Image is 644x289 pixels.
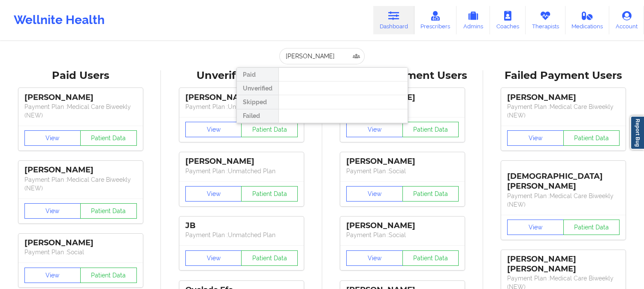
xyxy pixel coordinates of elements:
button: View [24,203,81,219]
div: [PERSON_NAME] [PERSON_NAME] [507,254,620,274]
button: Patient Data [563,130,620,146]
button: Patient Data [241,186,298,202]
div: Failed Payment Users [489,69,638,82]
p: Payment Plan : Medical Care Biweekly (NEW) [24,175,137,193]
button: Patient Data [80,130,137,146]
div: [PERSON_NAME] [346,221,459,231]
button: View [346,122,403,137]
div: [PERSON_NAME] [24,93,137,102]
div: Paid [237,68,278,81]
p: Payment Plan : Medical Care Biweekly (NEW) [507,192,620,209]
a: Therapists [526,6,565,34]
button: Patient Data [80,268,137,283]
div: JB [185,221,298,231]
p: Payment Plan : Medical Care Biweekly (NEW) [24,102,137,120]
div: [PERSON_NAME] [185,157,298,166]
button: View [24,268,81,283]
button: View [185,250,242,266]
div: [PERSON_NAME] [185,93,298,102]
a: Prescribers [414,6,457,34]
div: Unverified Users [167,69,316,82]
div: Failed [237,109,278,123]
button: View [507,130,564,146]
a: Coaches [490,6,526,34]
button: Patient Data [241,250,298,266]
button: Patient Data [402,186,459,202]
p: Payment Plan : Unmatched Plan [185,231,298,239]
button: View [185,122,242,137]
p: Payment Plan : Unmatched Plan [185,167,298,175]
button: View [346,186,403,202]
a: Account [609,6,644,34]
p: Payment Plan : Social [346,167,459,175]
div: [PERSON_NAME] [24,165,137,175]
div: [PERSON_NAME] [24,238,137,248]
button: View [507,220,564,235]
p: Payment Plan : Medical Care Biweekly (NEW) [507,102,620,120]
p: Payment Plan : Social [346,231,459,239]
button: View [346,250,403,266]
div: [PERSON_NAME] [507,93,620,102]
p: Payment Plan : Social [24,248,137,256]
button: View [24,130,81,146]
div: [PERSON_NAME] [346,157,459,166]
a: Admins [457,6,490,34]
button: Patient Data [402,250,459,266]
div: Unverified [237,81,278,95]
p: Payment Plan : Unmatched Plan [185,102,298,111]
button: View [185,186,242,202]
div: Skipped [237,95,278,109]
button: Patient Data [402,122,459,137]
a: Report Bug [630,116,644,150]
div: Paid Users [6,69,155,82]
div: [DEMOGRAPHIC_DATA][PERSON_NAME] [507,165,620,191]
button: Patient Data [241,122,298,137]
button: Patient Data [563,220,620,235]
button: Patient Data [80,203,137,219]
a: Dashboard [373,6,414,34]
a: Medications [565,6,610,34]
